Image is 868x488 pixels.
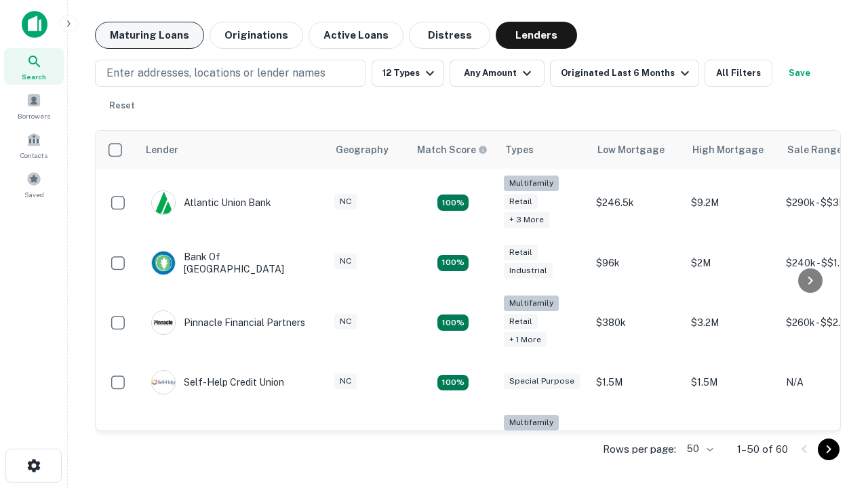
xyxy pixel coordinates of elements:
td: $246k [589,408,684,476]
td: $9.2M [684,169,779,237]
div: Industrial [504,263,553,279]
div: Multifamily [504,296,559,311]
div: + 1 more [504,332,547,348]
th: Geography [328,131,409,169]
a: Search [4,48,64,85]
div: High Mortgage [692,142,764,158]
td: $96k [589,237,684,289]
button: All Filters [705,60,772,87]
button: Save your search to get updates of matches that match your search criteria. [778,60,821,87]
a: Contacts [4,127,64,163]
div: Multifamily [504,176,559,191]
img: capitalize-icon.png [22,11,47,38]
img: picture [152,371,175,394]
div: Matching Properties: 10, hasApolloMatch: undefined [437,195,469,211]
p: 1–50 of 60 [737,441,788,457]
th: Lender [138,131,328,169]
button: Originations [210,22,303,49]
div: Capitalize uses an advanced AI algorithm to match your search with the best lender. The match sco... [417,142,488,157]
th: Low Mortgage [589,131,684,169]
p: Rows per page: [603,441,676,457]
div: Retail [504,245,538,260]
div: Multifamily [504,415,559,430]
button: Lenders [496,22,577,49]
iframe: Chat Widget [800,380,868,445]
img: picture [152,251,175,274]
th: Capitalize uses an advanced AI algorithm to match your search with the best lender. The match sco... [409,131,497,169]
div: Sale Range [787,142,842,158]
span: Saved [24,189,44,200]
div: NC [334,314,357,329]
button: Enter addresses, locations or lender names [95,60,366,87]
div: Bank Of [GEOGRAPHIC_DATA] [151,251,314,275]
p: Enter addresses, locations or lender names [106,65,325,81]
td: $3.2M [684,408,779,476]
button: Go to next page [818,439,840,460]
td: $380k [589,289,684,357]
button: Reset [100,92,144,119]
img: picture [152,191,175,214]
td: $3.2M [684,289,779,357]
button: Any Amount [450,60,545,87]
div: Geography [336,142,389,158]
button: Originated Last 6 Months [550,60,699,87]
span: Search [22,71,46,82]
div: Matching Properties: 15, hasApolloMatch: undefined [437,255,469,271]
div: Originated Last 6 Months [561,65,693,81]
td: $1.5M [684,357,779,408]
div: NC [334,373,357,389]
div: 50 [682,439,715,459]
span: Contacts [20,150,47,161]
button: Active Loans [309,22,403,49]
td: $1.5M [589,357,684,408]
th: High Mortgage [684,131,779,169]
div: The Fidelity Bank [151,430,261,455]
div: Low Mortgage [597,142,665,158]
img: picture [152,311,175,334]
button: 12 Types [372,60,444,87]
div: Matching Properties: 18, hasApolloMatch: undefined [437,314,469,331]
div: Matching Properties: 11, hasApolloMatch: undefined [437,375,469,391]
div: Retail [504,194,538,209]
div: Self-help Credit Union [151,370,284,394]
div: Pinnacle Financial Partners [151,310,305,335]
div: NC [334,194,357,209]
div: Retail [504,314,538,329]
td: $246.5k [589,169,684,237]
a: Saved [4,166,64,203]
div: Special Purpose [504,373,580,389]
div: Atlantic Union Bank [151,190,271,215]
div: Types [505,142,534,158]
button: Distress [409,22,490,49]
th: Types [497,131,589,169]
h6: Match Score [417,142,485,157]
div: + 3 more [504,212,549,228]
a: Borrowers [4,87,64,124]
div: Lender [146,142,178,158]
td: $2M [684,237,779,289]
button: Maturing Loans [95,22,204,49]
div: NC [334,253,357,269]
span: Borrowers [18,110,50,121]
